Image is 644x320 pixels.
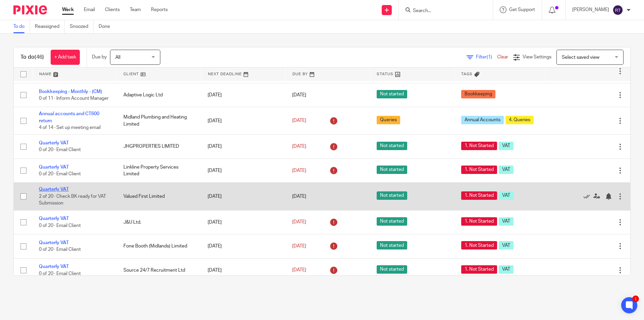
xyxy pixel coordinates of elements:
[499,217,514,226] span: VAT
[377,217,407,226] span: Not started
[201,183,285,210] td: [DATE]
[39,125,101,130] span: 4 of 14 · Set up meeting email
[130,6,141,13] a: Team
[201,258,285,282] td: [DATE]
[509,7,535,12] span: Get Support
[117,107,201,135] td: Midland Plumbing and Heating Limited
[20,54,44,61] h1: To do
[292,144,306,149] span: [DATE]
[99,20,115,33] a: Done
[377,166,407,174] span: Not started
[117,158,201,182] td: Linkline Property Services Limited
[499,166,514,174] span: VAT
[70,20,94,33] a: Snoozed
[461,90,495,98] span: Bookkeeping
[612,5,623,15] img: svg%3E
[35,54,44,60] span: (46)
[39,223,81,228] span: 0 of 20 · Email Client
[201,135,285,158] td: [DATE]
[105,6,120,13] a: Clients
[39,240,69,245] a: Quarterly VAT
[461,241,497,249] span: 1. Not Started
[583,193,593,200] a: Mark as done
[117,258,201,282] td: Source 24/7 Recruitment Ltd
[39,187,69,192] a: Quarterly VAT
[377,116,400,124] span: Queries
[62,6,74,13] a: Work
[117,183,201,210] td: Valued First Limited
[499,265,514,274] span: VAT
[39,247,81,252] span: 0 of 20 · Email Client
[39,271,81,276] span: 0 of 20 · Email Client
[39,194,106,206] span: 2 of 20 · Check BK ready for VAT Submission
[115,55,120,60] span: All
[201,83,285,107] td: [DATE]
[117,135,201,158] td: JHGPROPERTIES LIMITED
[151,6,168,13] a: Reports
[499,142,514,150] span: VAT
[461,116,504,124] span: Annual Accounts
[562,55,599,60] span: Select saved view
[476,55,497,59] span: Filter
[461,166,497,174] span: 1. Not Started
[632,295,639,302] div: 1
[497,55,508,59] a: Clear
[412,8,473,14] input: Search
[13,5,47,14] img: Pixie
[201,158,285,182] td: [DATE]
[292,220,306,225] span: [DATE]
[461,72,473,76] span: Tags
[39,264,69,269] a: Quarterly VAT
[461,217,497,226] span: 1. Not Started
[39,141,69,145] a: Quarterly VAT
[39,165,69,170] a: Quarterly VAT
[499,241,514,249] span: VAT
[201,107,285,135] td: [DATE]
[117,210,201,234] td: J&U Ltd.
[292,168,306,173] span: [DATE]
[377,142,407,150] span: Not started
[117,83,201,107] td: Adaptive Logic Ltd
[292,119,306,123] span: [DATE]
[201,234,285,258] td: [DATE]
[117,234,201,258] td: Fone Booth (Midlands) Limited
[201,210,285,234] td: [DATE]
[461,142,497,150] span: 1. Not Started
[39,89,102,94] a: Bookkeeping - Monthly - (CM)
[487,55,492,59] span: (1)
[39,111,99,123] a: Annual accounts and CT600 return
[39,96,109,101] span: 0 of 11 · Inform Account Manager
[39,172,81,176] span: 0 of 20 · Email Client
[377,90,407,98] span: Not started
[572,6,609,13] p: [PERSON_NAME]
[92,54,107,60] p: Due by
[377,241,407,249] span: Not started
[292,244,306,248] span: [DATE]
[35,20,65,33] a: Reassigned
[39,216,69,221] a: Quarterly VAT
[84,6,95,13] a: Email
[377,265,407,274] span: Not started
[39,148,81,152] span: 0 of 20 · Email Client
[499,191,514,200] span: VAT
[505,116,534,124] span: 4. Queries
[523,55,551,59] span: View Settings
[292,268,306,273] span: [DATE]
[461,265,497,274] span: 1. Not Started
[51,50,80,65] a: + Add task
[292,93,306,97] span: [DATE]
[377,191,407,200] span: Not started
[13,20,30,33] a: To do
[461,191,497,200] span: 1. Not Started
[292,194,306,199] span: [DATE]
